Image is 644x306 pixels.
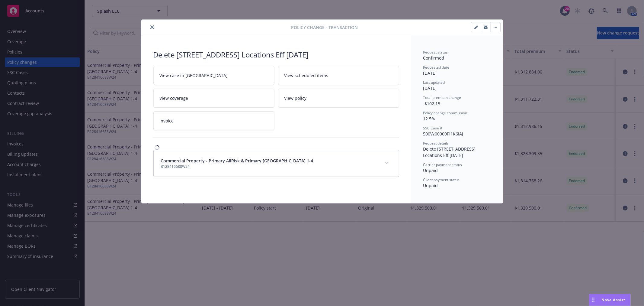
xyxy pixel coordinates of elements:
button: expand content [382,158,392,168]
span: Total premium change [423,95,461,100]
span: 12.5% [423,116,435,122]
a: Invoice [153,111,274,130]
span: Request details [423,141,449,146]
span: Requested date [423,65,450,70]
span: Delete [STREET_ADDRESS] Locations Eff [DATE] [423,146,477,158]
span: Unpaid [423,168,438,173]
a: View coverage [153,89,274,108]
span: View scheduled items [284,72,328,79]
span: Confirmed [423,55,444,61]
span: 500Vz00000Pl1K6IAJ [423,131,463,137]
span: View policy [284,95,307,101]
a: View scheduled items [278,66,399,85]
span: Policy change - Transaction [291,24,358,31]
span: [DATE] [423,85,437,91]
span: [DATE] [423,70,437,76]
a: View policy [278,89,399,108]
div: Commercial Property - Primary AllRisk & Primary [GEOGRAPHIC_DATA] 1-4B128416688W24expand content [154,150,399,177]
span: -$102.15 [423,101,441,106]
div: Delete [STREET_ADDRESS] Locations Eff [DATE] [153,50,399,60]
span: Request status [423,50,448,55]
span: Client payment status [423,177,460,182]
span: Carrier payment status [423,162,462,167]
button: close [149,24,156,31]
span: View coverage [160,95,188,101]
a: View case in [GEOGRAPHIC_DATA] [153,66,274,85]
span: Invoice [160,118,174,124]
span: SSC Case # [423,125,443,131]
span: Policy change commission [423,110,467,116]
span: View case in [GEOGRAPHIC_DATA] [160,72,228,79]
span: Nova Assist [602,297,626,302]
span: Commercial Property - Primary AllRisk & Primary [GEOGRAPHIC_DATA] 1-4 [161,158,313,164]
span: Unpaid [423,183,438,188]
span: B128416688W24 [161,164,313,169]
button: Nova Assist [589,294,631,306]
span: Last updated [423,80,445,85]
div: Drag to move [589,294,597,306]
